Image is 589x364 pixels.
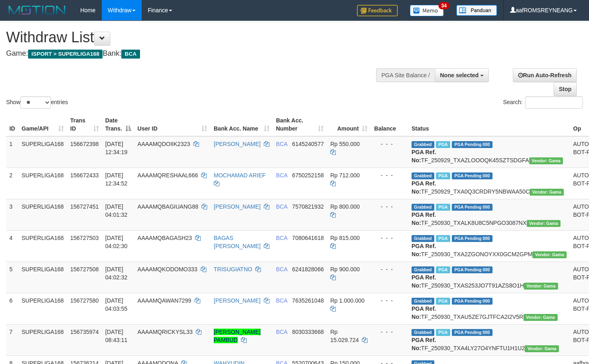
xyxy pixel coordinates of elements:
[412,243,436,257] b: PGA Ref. No:
[138,172,198,179] span: AAAAMQRESHAAL666
[6,113,18,136] th: ID
[105,172,128,187] span: [DATE] 12:34:52
[330,172,359,179] span: Rp 712.000
[513,68,577,82] a: Run Auto-Refresh
[276,235,287,241] span: BCA
[292,141,324,147] span: Copy 6145240577 to clipboard
[412,141,434,148] span: Grabbed
[529,157,563,164] span: Vendor URL: https://trx31.1velocity.biz
[523,314,558,321] span: Vendor URL: https://trx31.1velocity.biz
[374,234,405,242] div: - - -
[452,266,493,273] span: PGA Pending
[412,149,436,163] b: PGA Ref. No:
[138,329,193,335] span: AAAAMQRICKYSL33
[20,96,51,109] select: Showentries
[6,199,18,230] td: 3
[412,266,434,273] span: Grabbed
[436,172,450,179] span: Marked by aafsoycanthlai
[524,283,558,290] span: Vendor URL: https://trx31.1velocity.biz
[18,230,67,262] td: SUPERLIGA168
[412,305,436,320] b: PGA Ref. No:
[6,168,18,199] td: 2
[330,141,359,147] span: Rp 550.000
[6,96,68,109] label: Show entries
[452,172,493,179] span: PGA Pending
[18,293,67,324] td: SUPERLIGA168
[138,141,190,147] span: AAAAMQDOIIK2323
[276,203,287,210] span: BCA
[18,168,67,199] td: SUPERLIGA168
[456,5,497,16] img: panduan.png
[330,235,359,241] span: Rp 815.000
[438,2,449,9] span: 34
[408,293,570,324] td: TF_250930_TXAU5ZE7GJTFCA2I2V5R
[28,50,103,59] span: ISPORT > SUPERLIGA168
[70,297,99,304] span: 156727580
[374,171,405,179] div: - - -
[276,141,287,147] span: BCA
[105,297,128,312] span: [DATE] 04:03:55
[408,168,570,199] td: TF_250929_TXA0Q3CRDRY5NBWAA50C
[532,251,567,258] span: Vendor URL: https://trx31.1velocity.biz
[408,324,570,355] td: TF_250930_TXA4LY27O4YNFTU1H1U2
[6,324,18,355] td: 7
[6,4,68,16] img: MOTION_logo.png
[6,230,18,262] td: 4
[18,113,67,136] th: Game/API: activate to sort column ascending
[138,235,192,241] span: AAAAMQBAGASH23
[214,297,261,304] a: [PERSON_NAME]
[292,297,324,304] span: Copy 7635261048 to clipboard
[452,235,493,242] span: PGA Pending
[371,113,408,136] th: Balance
[214,329,261,343] a: [PERSON_NAME] PAMBUD
[357,5,398,16] img: Feedback.jpg
[292,266,324,272] span: Copy 6241828066 to clipboard
[408,230,570,262] td: TF_250930_TXA2ZGONOYXX0GCM2GPM
[273,113,327,136] th: Bank Acc. Number: activate to sort column ascending
[138,203,198,210] span: AAAAMQBAGIUANG88
[436,141,450,148] span: Marked by aafsoycanthlai
[292,329,324,335] span: Copy 8030333668 to clipboard
[408,262,570,293] td: TF_250930_TXAS253JO7T91AZS8O1H
[6,29,385,46] h1: Withdraw List
[408,136,570,168] td: TF_250929_TXAZLOOOQK45SZTSDGFA
[105,235,128,249] span: [DATE] 04:02:30
[452,329,493,336] span: PGA Pending
[210,113,273,136] th: Bank Acc. Name: activate to sort column ascending
[70,266,99,272] span: 156727508
[276,266,287,272] span: BCA
[18,262,67,293] td: SUPERLIGA168
[525,345,559,352] span: Vendor URL: https://trx31.1velocity.biz
[412,235,434,242] span: Grabbed
[330,266,359,272] span: Rp 900.000
[330,203,359,210] span: Rp 800.000
[436,298,450,305] span: Marked by aafchoeunmanni
[376,68,435,82] div: PGA Site Balance /
[292,235,324,241] span: Copy 7080641618 to clipboard
[412,204,434,211] span: Grabbed
[105,141,128,155] span: [DATE] 12:34:19
[67,113,102,136] th: Trans ID: activate to sort column ascending
[70,329,99,335] span: 156735974
[276,297,287,304] span: BCA
[412,337,436,351] b: PGA Ref. No:
[18,324,67,355] td: SUPERLIGA168
[138,297,191,304] span: AAAAMQAWAN7299
[436,266,450,273] span: Marked by aafchoeunmanni
[6,50,385,58] h4: Game: Bank:
[134,113,210,136] th: User ID: activate to sort column ascending
[214,203,261,210] a: [PERSON_NAME]
[70,141,99,147] span: 156672398
[412,211,436,226] b: PGA Ref. No:
[412,274,436,289] b: PGA Ref. No:
[6,136,18,168] td: 1
[292,203,324,210] span: Copy 7570821932 to clipboard
[105,266,128,281] span: [DATE] 04:02:32
[138,266,197,272] span: AAAAMQKODOMO333
[527,220,561,227] span: Vendor URL: https://trx31.1velocity.biz
[452,298,493,305] span: PGA Pending
[412,329,434,336] span: Grabbed
[408,199,570,230] td: TF_250930_TXALK8U8C5NPGO3087NX
[374,296,405,305] div: - - -
[452,141,493,148] span: PGA Pending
